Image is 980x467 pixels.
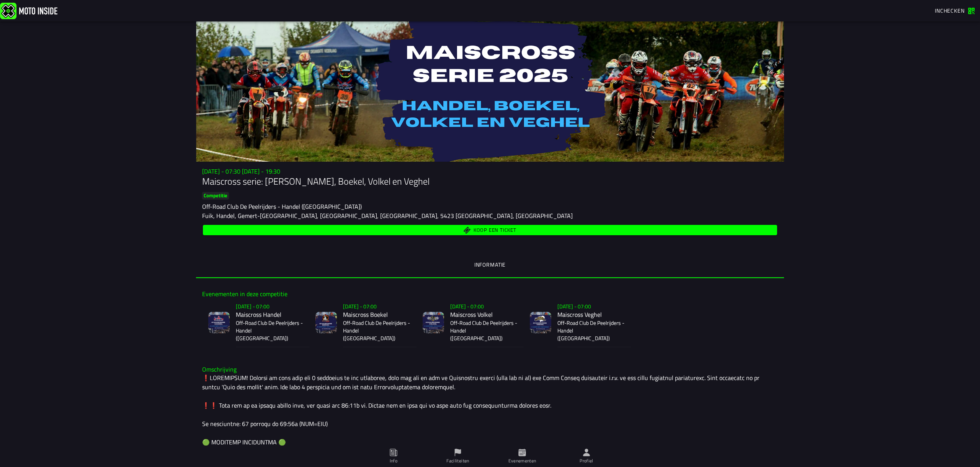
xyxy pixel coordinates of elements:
h2: Maiscross Veghel [557,311,625,318]
img: event-image [315,312,337,333]
h3: Omschrijving [202,366,778,373]
img: event-image [423,312,444,333]
h2: Maiscross Handel [236,311,303,318]
span: Koop een ticket [474,228,516,233]
img: event-image [530,312,551,333]
ion-text: [DATE] - 07:00 [343,302,377,310]
ion-text: [DATE] - 07:00 [236,302,269,310]
ion-text: Fuik, Handel, Gemert-[GEOGRAPHIC_DATA], [GEOGRAPHIC_DATA], [GEOGRAPHIC_DATA], 5423 [GEOGRAPHIC_DA... [202,211,573,220]
p: Off-Road Club De Peelrijders - Handel ([GEOGRAPHIC_DATA]) [557,320,625,342]
ion-text: [DATE] - 07:00 [450,302,484,310]
p: Off-Road Club De Peelrijders - Handel ([GEOGRAPHIC_DATA]) [450,320,518,342]
ion-label: Profiel [580,457,593,464]
img: event-image [208,312,230,333]
ion-label: Faciliteiten [446,457,469,464]
h3: [DATE] - 07:30 [DATE] - 19:30 [202,168,778,175]
ion-label: Evenementen [508,457,536,464]
h2: Maiscross Volkel [450,311,518,318]
ion-text: [DATE] - 07:00 [557,302,591,310]
ion-text: Competitie [204,192,227,199]
h1: Maiscross serie: [PERSON_NAME], Boekel, Volkel en Veghel [202,175,778,187]
p: Off-Road Club De Peelrijders - Handel ([GEOGRAPHIC_DATA]) [236,320,303,342]
ion-text: Off-Road Club De Peelrijders - Handel ([GEOGRAPHIC_DATA]) [202,202,362,211]
h2: Maiscross Boekel [343,311,410,318]
h3: Evenementen in deze competitie [202,290,778,298]
span: Inchecken [935,7,965,15]
ion-label: Info [390,457,397,464]
a: Inchecken [931,5,978,17]
p: Off-Road Club De Peelrijders - Handel ([GEOGRAPHIC_DATA]) [343,320,410,342]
